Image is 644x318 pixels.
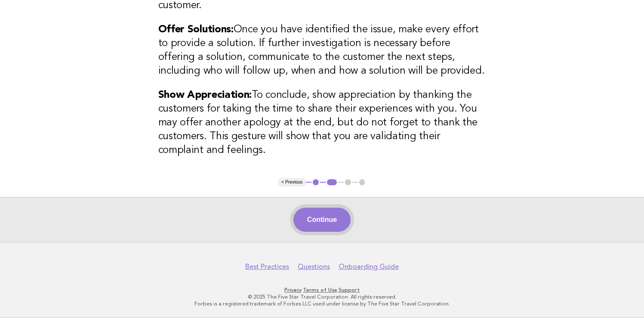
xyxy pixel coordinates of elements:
[284,287,302,293] a: Privacy
[311,178,320,187] button: 1
[59,287,585,293] p: · ·
[245,262,289,271] a: Best Practices
[158,25,234,35] strong: Offer Solutions:
[303,287,337,293] a: Terms of Use
[326,178,338,187] button: 2
[158,90,252,100] strong: Show Appreciation:
[158,88,486,157] h3: To conclude, show appreciation by thanking the customers for taking the time to share their exper...
[339,262,399,271] a: Onboarding Guide
[298,262,330,271] a: Questions
[278,178,306,187] button: < Previous
[59,300,585,307] p: Forbes is a registered trademark of Forbes LLC used under license by The Five Star Travel Corpora...
[293,208,351,232] button: Continue
[59,293,585,300] p: © 2025 The Five Star Travel Corporation. All rights reserved.
[158,23,486,78] h3: Once you have identified the issue, make every effort to provide a solution. If further investiga...
[339,287,360,293] a: Support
